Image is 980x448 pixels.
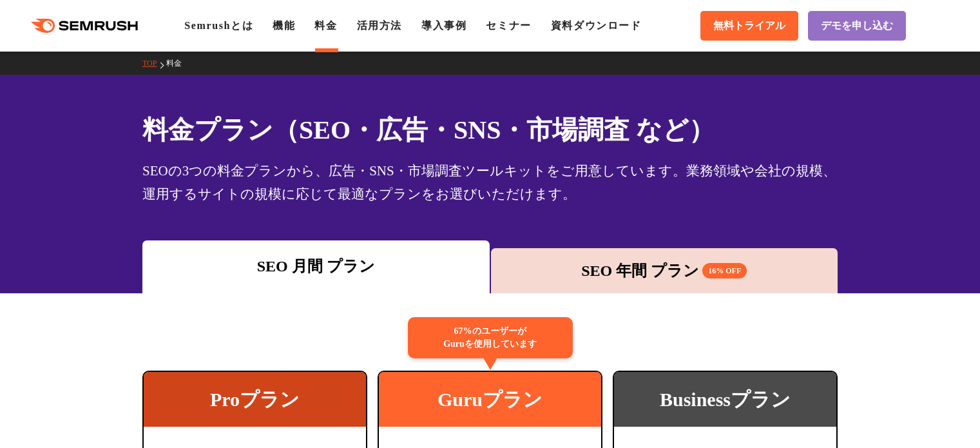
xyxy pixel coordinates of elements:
a: デモを申し込む [808,11,906,41]
span: 16% OFF [702,263,747,278]
a: Semrushとは [184,20,253,31]
a: 導入事例 [421,20,466,31]
div: Proプラン [144,372,366,427]
a: 無料トライアル [700,11,798,41]
a: 機能 [273,20,295,31]
a: 活用方法 [357,20,402,31]
div: SEO 月間 プラン [149,255,483,278]
a: セミナー [486,20,531,31]
a: TOP [142,59,166,68]
div: Businessプラン [614,372,836,427]
span: デモを申し込む [821,19,893,33]
div: SEO 年間 プラン [497,259,832,282]
a: 料金 [314,20,337,31]
h1: 料金プラン（SEO・広告・SNS・市場調査 など） [142,111,838,149]
div: Guruプラン [379,372,601,427]
a: 資料ダウンロード [551,20,642,31]
a: 料金 [166,59,191,68]
span: 無料トライアル [713,19,785,33]
div: SEOの3つの料金プランから、広告・SNS・市場調査ツールキットをご用意しています。業務領域や会社の規模、運用するサイトの規模に応じて最適なプランをお選びいただけます。 [142,159,838,206]
div: 67%のユーザーが Guruを使用しています [408,317,573,358]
